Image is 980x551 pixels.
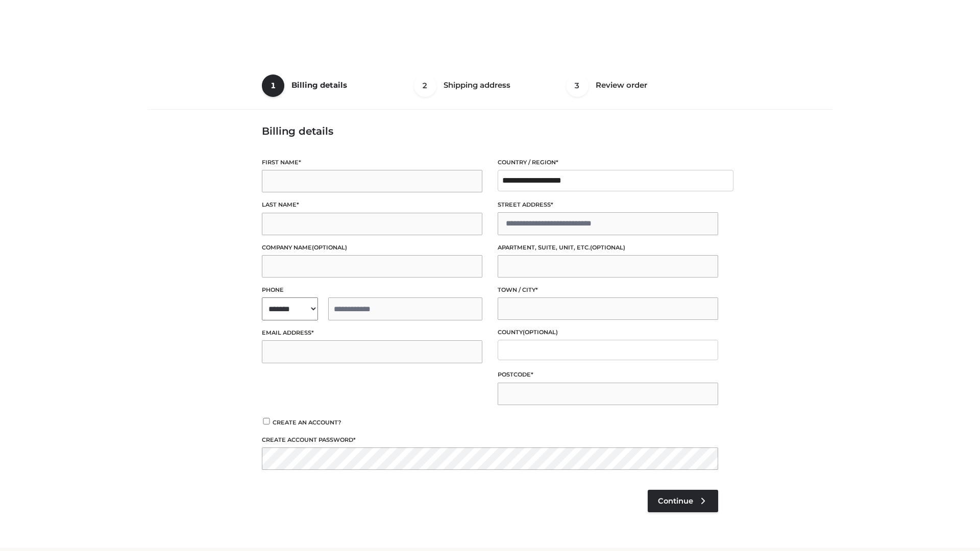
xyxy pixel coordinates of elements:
span: Create an account? [273,419,341,426]
label: First name [262,158,482,167]
label: Country / Region [498,158,718,167]
label: Company name [262,243,482,253]
label: Last name [262,200,482,210]
a: Continue [648,490,718,512]
input: Create an account? [262,418,271,424]
span: Review order [596,80,647,90]
label: Create account password [262,435,718,445]
label: Apartment, suite, unit, etc. [498,243,718,253]
span: Continue [658,496,693,506]
label: Postcode [498,370,718,380]
span: (optional) [312,244,347,251]
label: Town / City [498,285,718,295]
span: (optional) [523,329,558,336]
span: Billing details [291,80,347,90]
label: Street address [498,200,718,210]
span: 3 [566,74,589,97]
label: Phone [262,285,482,295]
label: Email address [262,328,482,338]
span: 1 [262,74,284,97]
span: (optional) [590,244,625,251]
span: 2 [414,74,436,97]
h3: Billing details [262,125,718,137]
label: County [498,328,718,337]
span: Shipping address [444,80,510,90]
